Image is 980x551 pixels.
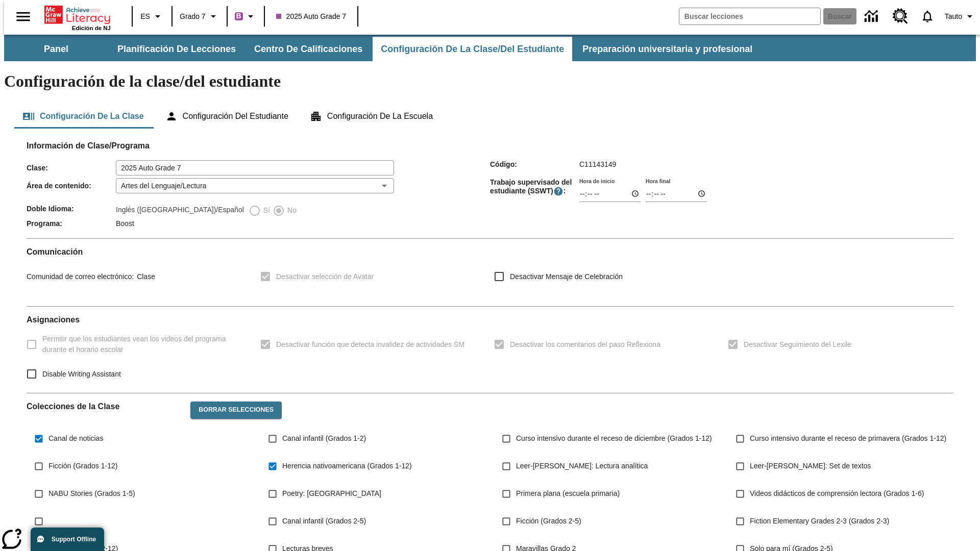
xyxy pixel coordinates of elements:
[236,10,241,22] span: B
[140,11,150,22] span: ES
[887,3,914,30] a: Centro de recursos, Se abrirá en una pestaña nueva.
[27,247,953,257] h2: Comunicación
[282,488,381,499] span: Poetry: [GEOGRAPHIC_DATA]
[27,219,116,228] span: Programa :
[510,339,660,350] span: Desactivar los comentarios del paso Reflexiona
[276,11,347,22] span: 2025 Auto Grade 7
[116,160,394,176] input: Clase
[579,177,615,185] label: Hora de inicio
[750,461,871,471] span: Leer-[PERSON_NAME]: Set de textos
[44,5,111,25] a: Portada
[8,2,38,32] button: Abrir el menú lateral
[157,104,297,129] button: Configuración del estudiante
[553,186,563,196] button: El Tiempo Supervisado de Trabajo Estudiantil es el período durante el cual los estudiantes pueden...
[48,461,117,471] span: Ficción (Grados 1-12)
[27,182,116,190] span: Área de contenido :
[945,11,962,22] span: Tauto
[490,160,579,168] span: Código :
[31,528,104,551] button: Support Offline
[941,7,980,26] button: Perfil/Configuración
[27,315,953,385] div: Asignaciones
[282,433,366,444] span: Canal infantil (Grados 1-2)
[72,25,111,31] span: Edición de NJ
[276,339,464,350] span: Desactivar función que detecta invalidez de actividades SM
[231,7,261,26] button: Boost El color de la clase es morado/púrpura. Cambiar el color de la clase.
[859,3,887,31] a: Centro de información
[190,402,282,419] button: Borrar selecciones
[27,164,116,172] span: Clase :
[27,247,953,298] div: Comunicación
[44,4,111,31] div: Portada
[52,536,96,543] span: Support Offline
[48,488,135,499] span: NABU Stories (Grados 1-5)
[516,488,620,499] span: Primera plana (escuela primaria)
[42,369,121,380] span: Disable Writing Assistant
[4,35,976,61] div: Subbarra de navegación
[490,178,579,196] span: Trabajo supervisado del estudiante (SSWT) :
[109,37,244,61] button: Planificación de lecciones
[516,516,581,527] span: Ficción (Grados 2-5)
[373,37,572,61] button: Configuración de la clase/del estudiante
[276,271,374,282] span: Desactivar selección de Avatar
[27,402,182,411] h2: Colecciones de la Clase
[27,205,116,213] span: Doble Idioma :
[246,37,371,61] button: Centro de calificaciones
[4,37,762,61] div: Subbarra de navegación
[579,160,616,168] span: C11143149
[5,37,107,61] button: Panel
[510,271,623,282] span: Desactivar Mensaje de Celebración
[574,37,761,61] button: Preparación universitaria y profesional
[27,272,134,281] span: Comunidad de correo electrónico :
[27,141,953,151] h2: Información de Clase/Programa
[516,461,648,471] span: Leer-[PERSON_NAME]: Lectura analítica
[261,205,270,216] span: Sí
[136,7,168,26] button: Lenguaje: ES, Selecciona un idioma
[750,433,946,444] span: Curso intensivo durante el receso de primavera (Grados 1-12)
[48,433,103,444] span: Canal de noticias
[4,72,976,91] h1: Configuración de la clase/del estudiante
[679,8,820,24] input: Buscar campo
[282,461,412,471] span: Herencia nativoamericana (Grados 1-12)
[285,205,297,216] span: No
[180,11,206,22] span: Grado 7
[116,178,394,193] div: Artes del Lenguaje/Lectura
[176,7,224,26] button: Grado: Grado 7, Elige un grado
[646,177,670,185] label: Hora final
[744,339,851,350] span: Desactivar Seguimiento del Lexile
[27,151,953,230] div: Información de Clase/Programa
[14,104,152,129] button: Configuración de la clase
[42,334,244,355] span: Permitir que los estudiantes vean los videos del programa durante el horario escolar
[302,104,441,129] button: Configuración de la escuela
[914,3,941,30] a: Notificaciones
[134,272,155,281] span: Clase
[516,433,712,444] span: Curso intensivo durante el receso de diciembre (Grados 1-12)
[750,488,924,499] span: Videos didácticos de comprensión lectora (Grados 1-6)
[282,516,366,527] span: Canal infantil (Grados 2-5)
[750,516,889,527] span: Fiction Elementary Grades 2-3 (Grados 2-3)
[116,219,134,228] span: Boost
[14,104,966,129] div: Configuración de la clase/del estudiante
[116,205,244,217] label: Inglés ([GEOGRAPHIC_DATA])/Español
[27,315,953,324] h2: Asignaciones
